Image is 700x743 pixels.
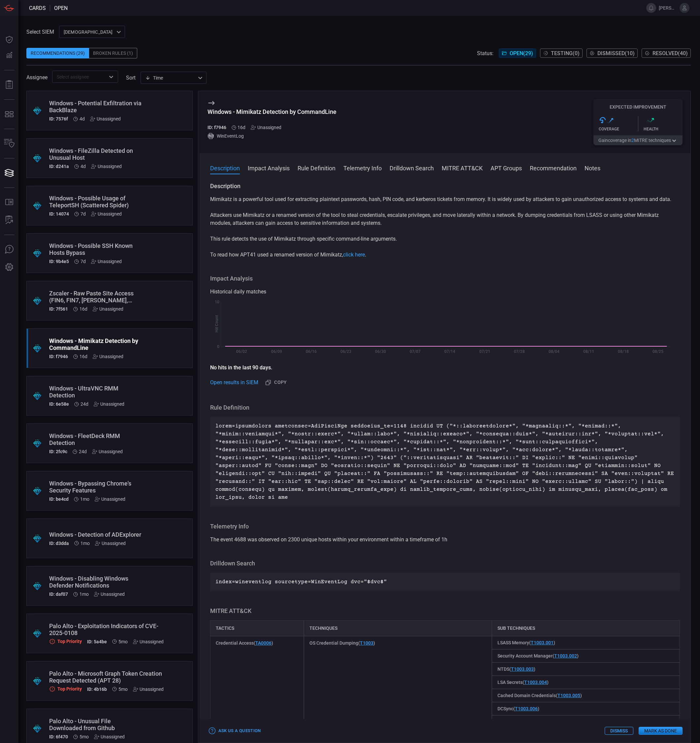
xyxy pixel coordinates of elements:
div: Historical daily matches [210,288,680,296]
span: Credential Access ( ) [216,640,273,646]
label: sort [126,75,136,81]
button: Ask Us a Question [207,726,263,736]
div: Unassigned [94,734,125,739]
p: To read how APT41 used a renamed version of Mimikatz, . [210,251,680,259]
div: Sub Techniques [492,620,680,636]
h5: ID: daf07 [49,591,68,597]
span: Apr 15, 2025 7:03 AM [118,687,128,692]
button: Preferences [1,259,17,275]
span: Assignee [26,74,48,81]
div: Techniques [304,620,492,636]
div: WinEventLog [207,133,336,139]
p: lorem=ipsumdolors ametconsec=AdiPisciNge seddoeius_te=1148 incidid UT ("*::laboreetdolore*", "*ma... [215,422,675,501]
div: Windows - Mimikatz Detection by CommandLine [49,337,145,351]
button: Resolved(40) [642,49,691,58]
span: Security Account Manager ( ) [497,653,579,659]
text: 07/14 [444,349,455,354]
h3: Impact Analysis [210,275,680,283]
h3: Drilldown Search [210,559,680,567]
h3: MITRE ATT&CK [210,607,680,615]
button: MITRE - Detection Posture [1,106,17,122]
span: Sep 01, 2025 4:32 AM [80,354,87,359]
button: Testing(0) [540,49,583,58]
button: Inventory [1,136,17,152]
div: Windows - FleetDeck RMM Detection [49,432,145,446]
button: Dismiss [605,727,633,735]
h5: ID: be4cd [49,496,69,502]
button: Dismissed(10) [587,49,638,58]
span: Sep 01, 2025 4:32 AM [238,125,245,130]
div: Unassigned [91,164,122,169]
h5: ID: 7f561 [49,306,68,312]
span: Status: [477,50,493,56]
text: 08/04 [548,349,559,354]
div: Palo Alto - Unusual File Downloaded from Github [49,718,145,731]
div: Unassigned [133,639,164,644]
span: Open ( 29 ) [510,50,533,56]
span: Apr 08, 2025 2:15 AM [80,734,89,739]
p: index=wineventlog sourcetype=WinEventLog dvc="$dvc$" [215,578,675,586]
button: Detections [1,48,17,63]
button: MITRE ATT&CK [442,164,483,172]
div: Unassigned [91,259,122,264]
span: Sep 11, 2025 1:05 AM [80,211,86,217]
p: This rule detects the use of Mimikatz through specific command-line arguments. [210,235,680,243]
span: 2 [631,138,634,143]
h3: Telemetry Info [210,523,680,530]
text: 08/25 [652,349,663,354]
button: Telemetry Info [343,164,382,172]
a: T1003.003 [511,666,534,672]
span: open [54,5,68,11]
div: Windows - Possible SSH Known Hosts Bypass [49,242,145,256]
div: Unassigned [93,354,123,359]
h5: ID: d241a [49,164,69,169]
div: Broken Rules (1) [89,48,137,58]
span: Aug 11, 2025 4:43 AM [80,496,89,502]
div: Windows - Bypassing Chrome's Security Features [49,480,145,494]
div: Unassigned [95,541,126,546]
button: Mark as Done [639,727,683,735]
text: 07/21 [479,349,490,354]
button: Open(29) [499,49,536,58]
span: Aug 11, 2025 4:43 AM [80,541,90,546]
button: APT Groups [491,164,522,172]
div: Windows - Detection of ADExplorer [49,531,145,538]
text: 07/07 [410,349,421,354]
div: Health [644,127,683,131]
h5: ID: f7946 [49,354,68,359]
h5: ID: 14074 [49,211,69,217]
a: T1003.001 [531,640,554,645]
span: [PERSON_NAME][EMAIL_ADDRESS][PERSON_NAME][DOMAIN_NAME] [659,5,677,11]
a: click here [343,252,365,258]
div: Unassigned [251,125,281,130]
span: Sep 14, 2025 12:33 AM [80,116,85,121]
text: 06/16 [305,349,316,354]
button: Cards [1,165,17,181]
text: 10 [215,300,219,304]
span: LSA Secrets ( ) [497,680,549,685]
a: TA0006 [255,640,271,646]
button: Copy [263,377,290,388]
h5: ID: f7946 [207,125,226,130]
div: Time [145,75,196,81]
span: Dismissed ( 10 ) [597,50,635,56]
p: Attackers use Mimikatz or a renamed version of the tool to steal credentials, escalate privileges... [210,211,680,227]
div: Zscaler - Raw Paste Site Access (FIN6, FIN7, Rocke, APT41) [49,290,145,304]
div: Tactics [210,620,304,636]
div: Windows - Potential Exfiltration via BackBlaze [49,100,145,114]
button: Recommendation [530,164,577,172]
input: Select assignee [54,73,105,81]
span: Resolved ( 40 ) [652,50,688,56]
button: Ask Us A Question [1,242,17,257]
div: Coverage [599,127,638,131]
h5: ID: d3dda [49,541,69,546]
button: Rule Catalog [1,194,17,210]
a: T1003 [360,640,373,646]
label: Select SIEM [26,29,54,35]
a: T1003.006 [515,706,538,711]
a: T1003.004 [524,680,547,685]
span: OS Credential Dumping ( ) [309,640,375,646]
button: Description [210,164,240,172]
div: Windows - Mimikatz Detection by CommandLine [207,108,336,115]
text: 06/09 [271,349,282,354]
